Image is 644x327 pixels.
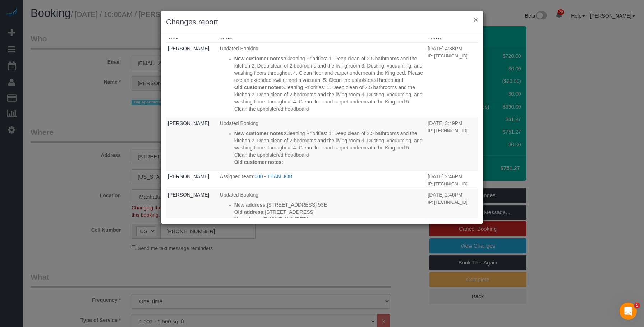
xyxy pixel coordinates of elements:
p: [STREET_ADDRESS] 53E [234,201,424,208]
a: [PERSON_NAME] [168,120,209,126]
button: × [474,16,478,23]
iframe: Intercom live chat [620,303,637,320]
a: [PERSON_NAME] [168,192,209,198]
strong: Old address: [234,209,265,215]
p: Cleaning Priorities: 1. Deep clean of 2.5 bathrooms and the kitchen 2. Deep clean of 2 bedrooms a... [234,55,424,84]
small: IP: [TECHNICAL_ID] [428,54,467,59]
td: When [426,118,478,171]
span: 5 [634,303,640,308]
td: When [426,171,478,189]
td: When [426,189,478,235]
h3: Changes report [166,17,478,27]
strong: New customer notes: [234,56,285,61]
td: What [218,118,426,171]
td: Who [166,118,218,171]
td: Who [166,43,218,118]
p: Cleaning Priorities: 1. Deep clean of 2.5 bathrooms and the kitchen 2. Deep clean of 2 bedrooms a... [234,130,424,158]
strong: New customer notes: [234,130,285,136]
span: Assigned team: [220,174,255,179]
strong: Old customer notes: [234,159,283,165]
td: What [218,189,426,235]
a: 000 - TEAM JOB [254,174,293,179]
a: [PERSON_NAME] [168,46,209,51]
p: [PHONE_NUMBER] [234,216,424,223]
td: Who [166,189,218,235]
small: IP: [TECHNICAL_ID] [428,128,467,133]
td: What [218,171,426,189]
strong: New address: [234,202,267,208]
td: When [426,43,478,118]
small: IP: [TECHNICAL_ID] [428,200,467,205]
td: What [218,43,426,118]
sui-modal: Changes report [161,11,483,224]
strong: Old customer notes: [234,84,283,90]
a: [PERSON_NAME] [168,174,209,179]
small: IP: [TECHNICAL_ID] [428,181,467,186]
span: Updated Booking [220,192,258,198]
span: Updated Booking [220,46,258,51]
p: [STREET_ADDRESS] [234,208,424,216]
span: Updated Booking [220,120,258,126]
p: Cleaning Priorities: 1. Deep clean of 2.5 bathrooms and the kitchen 2. Deep clean of 2 bedrooms a... [234,84,424,112]
strong: New phone: [234,216,263,222]
td: Who [166,171,218,189]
